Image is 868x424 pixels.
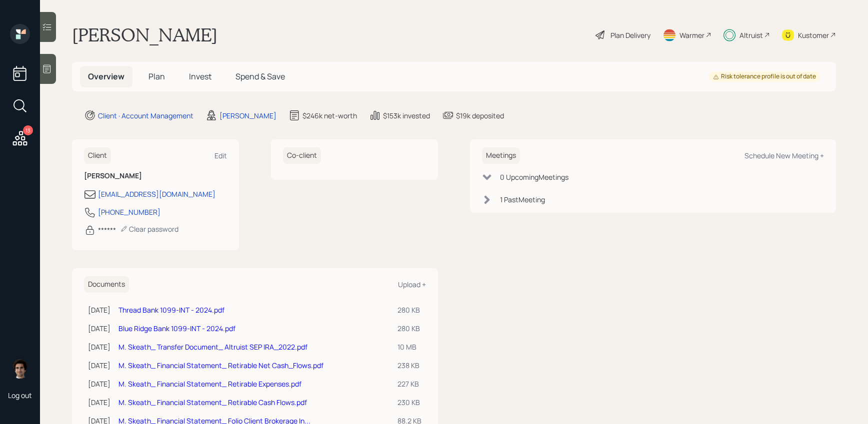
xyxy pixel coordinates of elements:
div: $246k net-worth [302,110,357,121]
div: $19k deposited [456,110,504,121]
div: Upload + [398,280,426,289]
div: Kustomer [798,30,829,40]
div: $153k invested [383,110,430,121]
a: M. Skeath_ Financial Statement_ Retirable Net Cash_Flows.pdf [118,361,323,370]
div: [DATE] [88,397,110,408]
h1: [PERSON_NAME] [72,24,217,46]
h6: Meetings [482,147,520,164]
h6: Client [84,147,111,164]
div: 238 KB [397,360,422,371]
a: Blue Ridge Bank 1099-INT - 2024.pdf [118,324,235,333]
a: M. Skeath_ Financial Statement_ Retirable Expenses.pdf [118,379,301,389]
div: Risk tolerance profile is out of date [713,72,816,81]
div: Client · Account Management [98,110,193,121]
div: Edit [214,151,227,160]
div: [DATE] [88,305,110,315]
div: 10 MB [397,342,422,352]
h6: Co-client [283,147,321,164]
h6: [PERSON_NAME] [84,172,227,180]
div: Plan Delivery [610,30,650,40]
div: 230 KB [397,397,422,408]
a: M. Skeath_ Financial Statement_ Retirable Cash Flows.pdf [118,398,307,407]
div: 280 KB [397,305,422,315]
div: [DATE] [88,323,110,334]
a: M. Skeath_ Transfer Document_ Altruist SEP IRA_2022.pdf [118,342,307,352]
span: Overview [88,71,124,82]
h6: Documents [84,276,129,293]
div: [DATE] [88,360,110,371]
div: Clear password [120,224,178,234]
div: 0 Upcoming Meeting s [500,172,568,182]
div: 1 Past Meeting [500,194,545,205]
div: 280 KB [397,323,422,334]
div: [DATE] [88,342,110,352]
a: Thread Bank 1099-INT - 2024.pdf [118,305,224,315]
span: Spend & Save [235,71,285,82]
div: [PERSON_NAME] [219,110,276,121]
div: [EMAIL_ADDRESS][DOMAIN_NAME] [98,189,215,199]
div: 227 KB [397,379,422,389]
div: Warmer [679,30,704,40]
div: [DATE] [88,379,110,389]
img: harrison-schaefer-headshot-2.png [10,359,30,379]
div: [PHONE_NUMBER] [98,207,160,217]
div: Log out [8,391,32,400]
div: Altruist [739,30,763,40]
div: 13 [23,125,33,135]
div: Schedule New Meeting + [744,151,824,160]
span: Plan [148,71,165,82]
span: Invest [189,71,211,82]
